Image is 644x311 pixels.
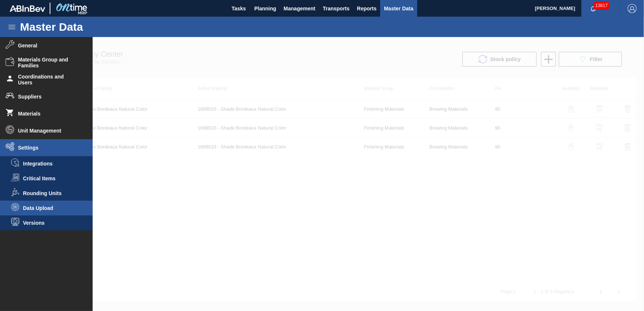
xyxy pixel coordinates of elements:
[23,205,80,211] span: Data Upload
[283,4,315,13] span: Management
[18,43,79,49] span: General
[23,220,80,226] span: Versions
[10,5,45,12] img: TNhmsLtSVTkK8tSr43FrP2fwEKptu5GPRR3wAAAABJRU5ErkJggg==
[18,128,79,134] span: Unit Management
[628,4,637,13] img: Logout
[23,175,80,181] span: Critical Items
[254,4,276,13] span: Planning
[18,74,79,86] span: Coordinations and Users
[357,4,376,13] span: Reports
[18,111,79,117] span: Materials
[20,23,152,31] h1: Master Data
[384,4,413,13] span: Master Data
[18,57,79,68] span: Materials Group and Families
[23,190,80,196] span: Rounding Units
[23,161,80,167] span: Integrations
[18,145,79,151] span: Settings
[230,4,247,13] span: Tasks
[323,4,349,13] span: Transports
[18,94,79,100] span: Suppliers
[594,1,609,10] span: 13817
[581,3,605,14] button: Notifications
